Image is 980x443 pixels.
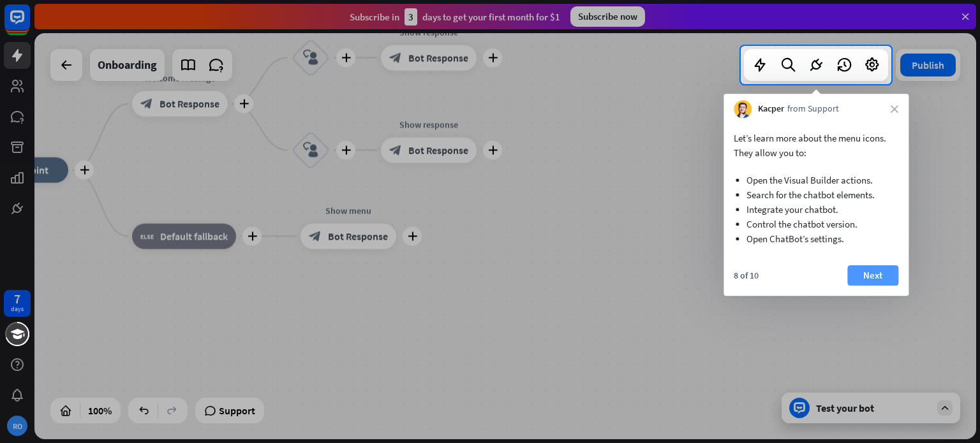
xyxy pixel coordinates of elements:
[847,265,898,286] button: Next
[746,231,886,246] li: Open ChatBot’s settings.
[10,5,48,43] button: Open LiveChat chat widget
[746,217,886,231] li: Control the chatbot version.
[891,105,898,113] i: close
[787,103,839,115] span: from Support
[734,131,898,160] p: Let’s learn more about the menu icons. They allow you to:
[734,270,759,281] div: 8 of 10
[746,202,886,217] li: Integrate your chatbot.
[746,187,886,202] li: Search for the chatbot elements.
[758,103,784,115] span: Kacper
[746,173,886,187] li: Open the Visual Builder actions.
